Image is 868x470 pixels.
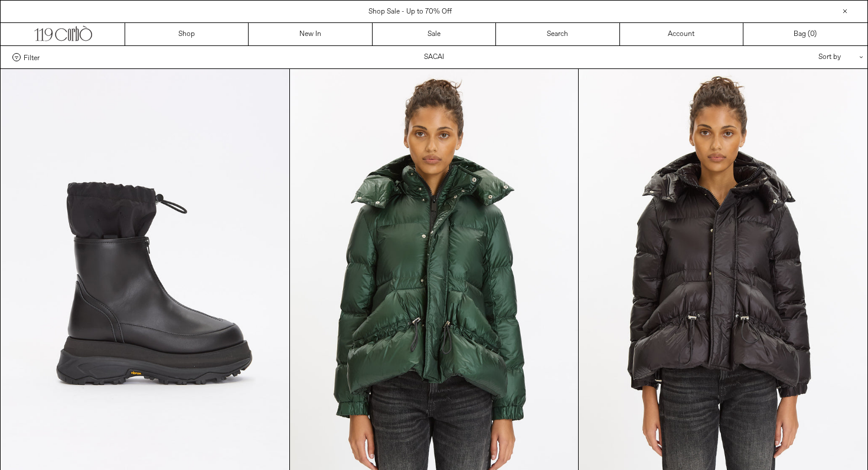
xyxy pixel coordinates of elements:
[125,23,249,45] a: Shop
[368,7,452,17] a: Shop Sale - Up to 70% Off
[810,29,817,40] span: )
[24,53,40,61] span: Filter
[496,23,619,45] a: Search
[249,23,372,45] a: New In
[810,29,814,39] span: 0
[373,23,496,45] a: Sale
[743,23,867,45] a: Bag ()
[749,46,856,68] div: Sort by
[620,23,743,45] a: Account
